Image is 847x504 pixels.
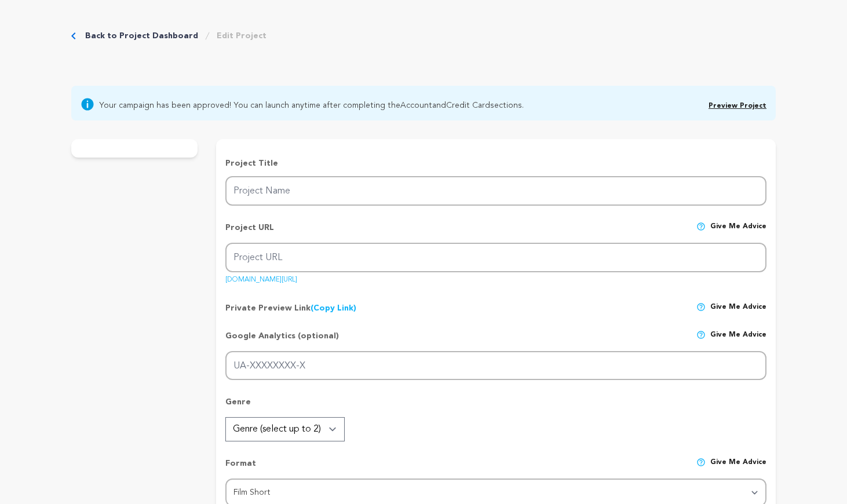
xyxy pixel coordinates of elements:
[696,458,706,467] img: help-circle.svg
[709,103,766,109] a: Preview Project
[225,272,297,283] a: [DOMAIN_NAME][URL]
[710,458,766,479] span: Give me advice
[99,97,524,111] span: Your campaign has been approved! You can launch anytime after completing the and sections.
[225,396,766,417] p: Genre
[710,302,766,314] span: Give me advice
[225,243,766,272] input: Project URL
[696,222,706,231] img: help-circle.svg
[311,304,356,312] a: (Copy Link)
[696,302,706,312] img: help-circle.svg
[710,222,766,243] span: Give me advice
[710,330,766,351] span: Give me advice
[225,222,274,243] p: Project URL
[225,176,766,206] input: Project Name
[225,158,766,169] p: Project Title
[225,458,256,479] p: Format
[85,30,198,42] a: Back to Project Dashboard
[71,30,266,42] div: Breadcrumb
[446,101,490,109] a: Credit Card
[217,30,266,42] a: Edit Project
[225,330,339,351] p: Google Analytics (optional)
[225,302,356,314] p: Private Preview Link
[225,351,766,381] input: UA-XXXXXXXX-X
[400,101,432,109] a: Account
[696,330,706,339] img: help-circle.svg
